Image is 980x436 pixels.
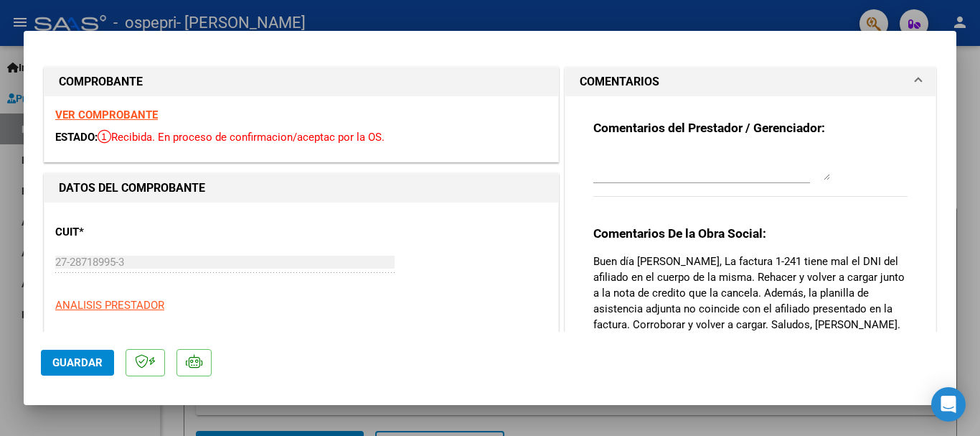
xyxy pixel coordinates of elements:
strong: Comentarios del Prestador / Gerenciador: [593,121,825,135]
strong: COMPROBANTE [59,75,143,88]
div: COMENTARIOS [565,96,936,414]
span: ESTADO: [55,131,98,144]
strong: DATOS DEL COMPROBANTE [59,181,205,195]
strong: Comentarios De la Obra Social: [593,226,766,241]
h1: COMENTARIOS [580,73,659,91]
button: Guardar [41,350,114,376]
mat-expansion-panel-header: COMENTARIOS [565,68,936,96]
a: VER COMPROBANTE [55,108,158,121]
p: Buen día [PERSON_NAME], La factura 1-241 tiene mal el DNI del afiliado en el cuerpo de la misma. ... [593,254,908,348]
span: Guardar [52,356,103,369]
div: Open Intercom Messenger [931,387,966,422]
span: ANALISIS PRESTADOR [55,299,164,312]
p: CUIT [55,224,203,241]
span: Recibida. En proceso de confirmacion/aceptac por la OS. [98,131,385,144]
